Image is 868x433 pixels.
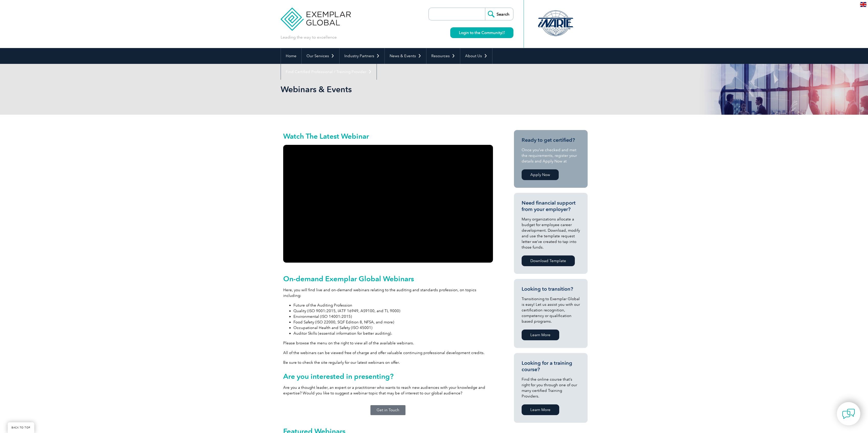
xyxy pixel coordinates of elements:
a: Industry Partners [339,48,384,64]
h3: Need financial support from your employer? [522,200,580,213]
p: Please browse the menu on the right to view all of the available webinars. [283,340,493,346]
p: Transitioning to Exemplar Global is easy! Let us assist you with our certification recognition, c... [522,296,580,324]
a: Download Template [522,255,575,266]
a: Get in Touch [370,405,405,415]
a: BACK TO TOP [8,422,34,433]
a: Login to the Community [450,27,513,38]
a: Learn More [522,404,559,415]
img: contact-chat.png [842,407,855,420]
h1: Webinars & Events [281,84,477,94]
li: Environmental (ISO 14001:2015) [293,314,493,319]
img: open_square.png [502,31,505,34]
a: About Us [460,48,492,64]
h3: Looking for a training course? [522,360,580,373]
a: Find Certified Professional / Training Provider [281,64,377,80]
a: Apply Now [522,169,559,180]
p: Be sure to check the site regularly for our latest webinars on offer. [283,360,493,365]
li: Future of the Auditing Profession [293,302,493,308]
p: Are you a thought leader, an expert or a practitioner who wants to reach new audiences with your ... [283,385,493,396]
li: Auditor Skills (essential information for better auditing). [293,331,493,336]
p: Leading the way to excellence [281,34,337,40]
a: News & Events [385,48,426,64]
p: Find the online course that’s right for you through one of our many certified Training Providers. [522,377,580,399]
p: Here, you will find live and on-demand webinars relating to the auditing and standards profession... [283,287,493,298]
a: Resources [426,48,460,64]
h3: Ready to get certified? [522,137,580,143]
li: Occupational Health and Safety (ISO 45001) [293,325,493,331]
a: Learn More [522,330,559,340]
h2: Watch The Latest Webinar [283,133,493,140]
p: Once you’ve checked and met the requirements, register your details and Apply Now at [522,147,580,164]
span: Get in Touch [377,408,399,412]
h3: Looking to transition? [522,286,580,292]
img: en [860,2,866,7]
li: Food Safety (ISO 22000, SQF Edition 8, NFSA, and more) [293,319,493,325]
p: Many organizations allocate a budget for employee career development. Download, modify and use th... [522,216,580,250]
h2: Are you interested in presenting? [283,372,493,380]
h2: On-demand Exemplar Global Webinars [283,275,493,283]
li: Quality (ISO 9001:2015, IATF 16949, AS9100, and TL 9000) [293,308,493,314]
a: Home [281,48,301,64]
a: Our Services [302,48,339,64]
input: Search [485,8,513,20]
p: All of the webinars can be viewed free of charge and offer valuable continuing professional devel... [283,350,493,356]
